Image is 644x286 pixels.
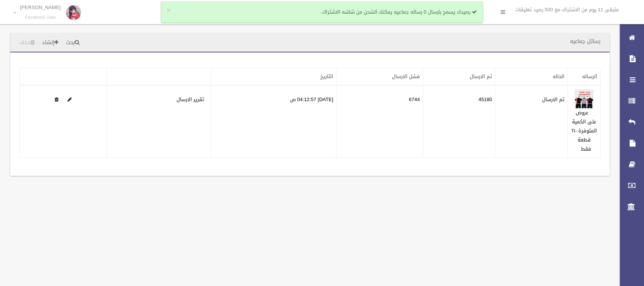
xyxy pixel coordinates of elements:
[542,95,564,104] label: تم الارسال
[561,34,610,49] header: رسائل جماعيه
[68,95,72,104] a: Edit
[177,95,204,104] a: تقرير الارسال
[167,7,171,14] button: ×
[392,72,420,81] a: فشل الارسال
[320,72,333,81] a: التاريخ
[470,72,492,81] a: تم الارسال
[575,89,593,108] img: 638916919985468009.jpeg
[63,36,83,50] a: بحث
[20,15,61,20] small: Facebook User
[568,68,601,86] th: الرساله
[39,36,61,50] a: إنشاء
[575,95,593,104] a: Edit
[495,68,568,86] th: الحاله
[572,108,597,154] a: عروض على الكمية المتوفرة ٢١٠ قطعة فقط
[211,85,337,158] td: [DATE] 04:12:57 ص
[337,85,423,158] td: 6744
[423,85,495,158] td: 45180
[161,2,483,23] div: رصيدك يسمح بارسال 0 رساله جماعيه يمكنك الشحن من شاشه الاشتراك.
[20,5,61,10] p: [PERSON_NAME]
